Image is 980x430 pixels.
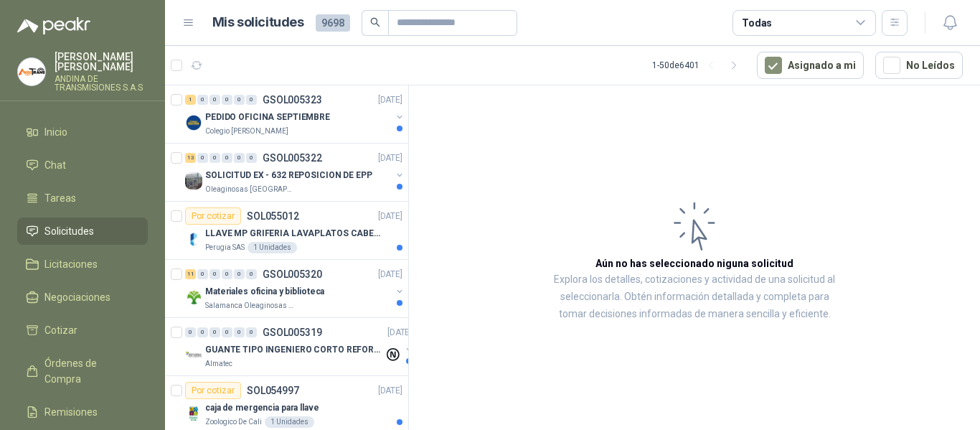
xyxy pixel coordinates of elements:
img: Company Logo [185,114,202,131]
a: 0 0 0 0 0 0 GSOL005319[DATE] Company LogoGUANTE TIPO INGENIERO CORTO REFORZADOAlmatec [185,324,415,370]
img: Company Logo [185,405,202,422]
div: 1 - 50 de 6401 [652,54,745,77]
div: 0 [185,327,196,337]
p: [DATE] [387,326,412,340]
div: 0 [222,327,232,337]
p: Materiales oficina y biblioteca [205,285,324,299]
a: 1 0 0 0 0 0 GSOL005323[DATE] Company LogoPEDIDO OFICINA SEPTIEMBREColegio [PERSON_NAME] [185,91,405,137]
div: Por cotizar [185,207,241,225]
div: 0 [197,153,208,163]
img: Company Logo [185,289,202,306]
span: Remisiones [44,404,98,420]
p: [DATE] [378,384,402,398]
span: Cotizar [44,322,77,338]
p: Perugia SAS [205,242,245,253]
p: Colegio [PERSON_NAME] [205,126,288,137]
span: search [370,17,380,27]
p: GSOL005323 [263,95,322,105]
button: Asignado a mi [757,52,864,79]
p: [DATE] [378,268,402,281]
p: GSOL005319 [263,327,322,337]
h3: Aún no has seleccionado niguna solicitud [595,256,793,271]
div: 0 [209,95,220,105]
div: 0 [197,327,208,337]
a: Inicio [17,118,148,146]
a: Chat [17,151,148,179]
p: LLAVE MP GRIFERIA LAVAPLATOS CABEZA EXTRAIBLE [205,227,384,240]
div: 0 [209,327,220,337]
div: 0 [234,269,245,279]
p: [DATE] [378,210,402,223]
a: 11 0 0 0 0 0 GSOL005320[DATE] Company LogoMateriales oficina y bibliotecaSalamanca Oleaginosas SAS [185,266,405,312]
p: [PERSON_NAME] [PERSON_NAME] [55,52,148,72]
div: 0 [234,95,245,105]
span: Solicitudes [44,223,94,239]
div: 0 [246,327,257,337]
div: 0 [222,153,232,163]
p: ANDINA DE TRANSMISIONES S.A.S [55,75,148,92]
span: Licitaciones [44,256,98,272]
div: 13 [185,153,196,163]
a: Cotizar [17,317,148,344]
div: 0 [209,269,220,279]
span: Tareas [44,190,76,206]
p: Zoologico De Cali [205,416,262,428]
span: Chat [44,157,66,173]
div: 0 [234,327,245,337]
span: Órdenes de Compra [44,355,134,387]
p: Explora los detalles, cotizaciones y actividad de una solicitud al seleccionarla. Obtén informaci... [552,271,837,323]
div: 0 [234,153,245,163]
div: 11 [185,269,196,279]
p: PEDIDO OFICINA SEPTIEMBRE [205,111,330,124]
p: GSOL005322 [263,153,322,163]
p: [DATE] [378,151,402,165]
p: SOL054997 [247,385,299,396]
div: 1 Unidades [248,242,297,253]
a: Negociaciones [17,284,148,311]
span: Inicio [44,124,67,140]
a: Licitaciones [17,251,148,278]
div: 0 [197,269,208,279]
div: 0 [197,95,208,105]
p: caja de mergencia para llave [205,401,319,415]
p: SOL055012 [247,211,299,221]
div: Todas [742,15,772,31]
div: 0 [246,153,257,163]
div: 0 [222,269,232,279]
a: Por cotizarSOL055012[DATE] Company LogoLLAVE MP GRIFERIA LAVAPLATOS CABEZA EXTRAIBLEPerugia SAS1 ... [165,202,408,260]
span: Negociaciones [44,289,110,305]
a: Solicitudes [17,218,148,245]
p: Almatec [205,358,232,370]
img: Company Logo [185,230,202,248]
img: Company Logo [18,58,45,85]
a: Remisiones [17,398,148,426]
p: GUANTE TIPO INGENIERO CORTO REFORZADO [205,343,384,357]
div: 0 [222,95,232,105]
div: 1 Unidades [265,416,314,428]
p: SOLICITUD EX - 632 REPOSICION DE EPP [205,169,372,182]
button: No Leídos [875,52,963,79]
a: Órdenes de Compra [17,350,148,393]
p: Salamanca Oleaginosas SAS [205,300,296,312]
h1: Mis solicitudes [212,12,304,33]
div: 0 [246,269,257,279]
img: Company Logo [185,172,202,190]
div: Por cotizar [185,382,241,399]
div: 1 [185,95,196,105]
div: 0 [209,153,220,163]
a: 13 0 0 0 0 0 GSOL005322[DATE] Company LogoSOLICITUD EX - 632 REPOSICION DE EPPOleaginosas [GEOGRA... [185,149,405,195]
img: Logo peakr [17,17,90,34]
p: GSOL005320 [263,269,322,279]
p: [DATE] [378,93,402,107]
div: 0 [246,95,257,105]
img: Company Logo [185,347,202,364]
span: 9698 [316,14,350,32]
p: Oleaginosas [GEOGRAPHIC_DATA][PERSON_NAME] [205,184,296,195]
a: Tareas [17,184,148,212]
